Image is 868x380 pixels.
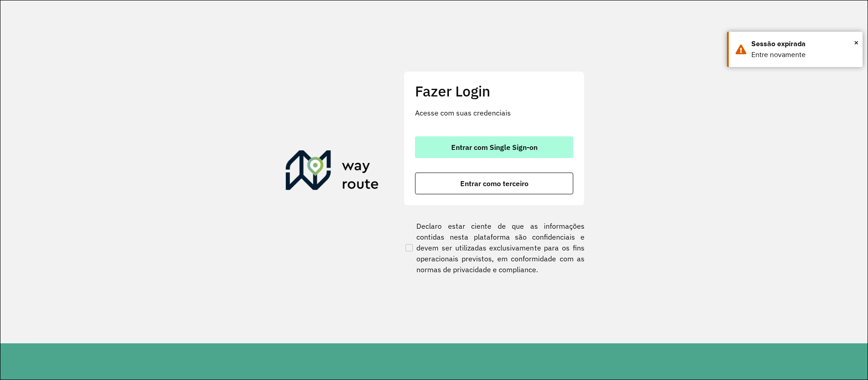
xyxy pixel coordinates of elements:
[415,82,573,100] h2: Fazer Login
[451,144,538,151] span: Entrar com Single Sign-on
[404,221,585,275] label: Declaro estar ciente de que as informações contidas nesta plataforma são confidenciais e devem se...
[854,36,859,49] button: Close
[286,150,379,194] img: Roteirizador AmbevTech
[751,38,856,49] div: Sessão expirada
[415,173,573,194] button: button
[415,107,573,118] p: Acesse com suas credenciais
[415,136,573,158] button: button
[460,180,528,187] span: Entrar como terceiro
[854,36,859,49] span: ×
[751,49,856,60] div: Entre novamente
